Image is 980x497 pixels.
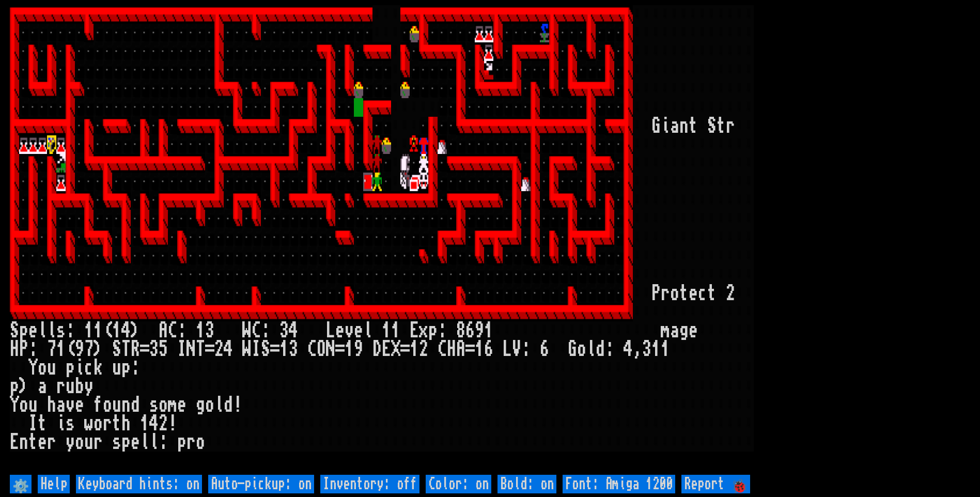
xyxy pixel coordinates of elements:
div: o [159,396,168,414]
div: r [56,377,66,396]
div: 1 [196,321,205,340]
div: u [66,377,75,396]
div: ) [19,377,28,396]
div: 4 [149,414,159,433]
div: N [326,340,335,359]
div: b [75,377,84,396]
div: s [66,414,75,433]
div: s [112,433,121,452]
div: ! [168,414,177,433]
div: i [75,359,84,377]
div: i [661,117,670,135]
div: d [224,396,233,414]
div: S [112,340,121,359]
div: o [94,414,103,433]
div: 1 [112,321,121,340]
div: : [605,340,614,359]
input: Report 🐞 [681,475,750,493]
div: 6 [540,340,549,359]
div: 1 [94,321,103,340]
div: A [456,340,465,359]
div: h [121,414,131,433]
div: l [47,321,56,340]
div: 2 [419,340,428,359]
div: u [28,396,38,414]
div: ) [131,321,140,340]
div: 2 [214,340,224,359]
div: S [10,321,19,340]
div: o [75,433,84,452]
div: l [214,396,224,414]
div: G [651,117,661,135]
div: S [707,117,717,135]
div: e [28,321,38,340]
div: t [38,414,47,433]
div: 6 [484,340,493,359]
div: D [372,340,382,359]
div: I [177,340,186,359]
div: p [19,321,28,340]
div: e [689,321,698,340]
div: W [242,340,252,359]
div: Y [28,359,38,377]
div: u [47,359,56,377]
div: 9 [354,340,363,359]
div: t [689,117,698,135]
div: r [103,414,112,433]
div: e [335,321,345,340]
div: N [186,340,196,359]
div: p [121,359,131,377]
div: 3 [205,321,214,340]
input: Inventory: off [320,475,419,493]
div: r [47,433,56,452]
div: E [410,321,419,340]
div: e [177,396,186,414]
div: : [438,321,447,340]
div: : [159,433,168,452]
div: : [66,321,75,340]
div: a [670,117,679,135]
div: d [131,396,140,414]
div: v [66,396,75,414]
div: e [131,433,140,452]
div: ! [233,396,242,414]
div: E [10,433,19,452]
div: v [345,321,354,340]
div: e [75,396,84,414]
div: H [447,340,456,359]
div: r [94,433,103,452]
div: o [103,396,112,414]
div: i [56,414,66,433]
div: x [419,321,428,340]
div: p [66,359,75,377]
div: o [670,284,679,303]
div: C [168,321,177,340]
div: 1 [56,340,66,359]
div: O [317,340,326,359]
div: 1 [661,340,670,359]
div: t [717,117,726,135]
div: t [28,433,38,452]
div: r [186,433,196,452]
div: c [698,284,707,303]
div: = [400,340,410,359]
div: h [47,396,56,414]
div: n [19,433,28,452]
div: I [252,340,261,359]
div: 4 [121,321,131,340]
div: r [661,284,670,303]
div: d [596,340,605,359]
div: 8 [456,321,465,340]
div: 1 [410,340,419,359]
div: ( [103,321,112,340]
div: = [465,340,475,359]
div: S [261,340,270,359]
div: : [521,340,531,359]
div: 1 [651,340,661,359]
div: 4 [224,340,233,359]
div: E [382,340,391,359]
div: 1 [391,321,400,340]
div: 1 [382,321,391,340]
div: T [121,340,131,359]
div: p [428,321,438,340]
